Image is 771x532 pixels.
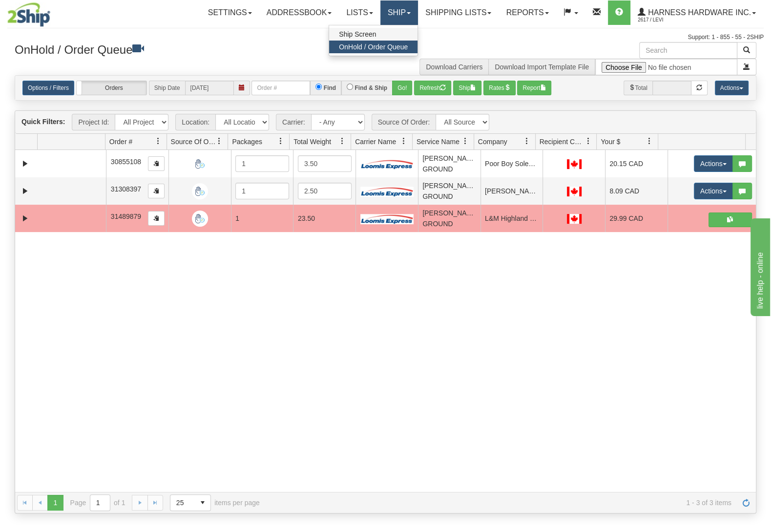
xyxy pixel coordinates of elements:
span: Ship Screen [339,30,376,38]
a: Settings [201,0,259,25]
img: Manual [192,211,208,227]
a: Ship [380,0,418,25]
button: Actions [694,155,733,172]
img: logo2617.jpg [7,2,50,27]
span: Page 1 [47,495,63,511]
td: [PERSON_NAME] GROUND [418,150,480,177]
span: Page of 1 [70,494,125,511]
span: Project Id: [72,114,115,130]
td: 20.15 CAD [605,150,667,177]
span: Recipient Country [540,137,584,147]
td: 29.99 CAD [605,205,667,232]
input: Import [595,59,737,75]
label: Find [324,84,336,92]
span: 31308397 [111,185,141,193]
span: 1 [235,214,239,222]
a: Shipping lists [418,0,499,25]
img: Loomis Express [360,186,414,196]
a: Service Name filter column settings [457,133,474,149]
span: Total Weight [293,137,331,147]
span: Order # [109,137,132,147]
span: Page sizes drop down [170,494,211,511]
button: Rates [483,81,515,95]
div: Support: 1 - 855 - 55 - 2SHIP [7,33,764,42]
a: Download Carriers [426,63,482,71]
img: CA [567,187,582,196]
a: Recipient Country filter column settings [580,133,596,149]
a: Total Weight filter column settings [334,133,351,149]
td: [PERSON_NAME] GROUND [418,177,480,205]
a: Order # filter column settings [150,133,167,149]
a: Options / Filters [22,81,74,95]
input: Order # [251,81,310,95]
button: Copy to clipboard [148,211,165,226]
span: items per page [170,494,260,511]
img: CA [567,214,582,224]
img: Loomis Express [360,159,414,169]
a: Carrier Name filter column settings [396,133,412,149]
div: grid toolbar [15,111,756,134]
label: Find & Ship [354,84,387,92]
td: 8.09 CAD [605,177,667,205]
td: [PERSON_NAME] [480,177,543,205]
label: Quick Filters: [21,117,65,127]
a: Expand [19,213,31,225]
span: Source Of Order: [372,114,436,130]
span: Ship Date [149,81,185,95]
a: Lists [339,0,380,25]
span: Carrier: [276,114,311,130]
a: Download Import Template File [495,63,589,71]
a: Packages filter column settings [272,133,289,149]
span: Total [624,81,652,95]
span: Your $ [601,137,620,147]
td: L&M Highland Outfitters [480,205,543,232]
span: Source Of Order [171,137,216,147]
span: Packages [232,137,262,147]
button: Actions [694,183,733,199]
span: 23.50 [298,214,315,222]
button: Copy to clipboard [148,184,165,198]
button: Go! [392,81,412,95]
span: OnHold / Order Queue [339,43,408,51]
button: Search [737,42,756,59]
a: OnHold / Order Queue [329,41,417,53]
a: Your $ filter column settings [641,133,658,149]
span: select [195,495,210,511]
a: Ship Screen [329,28,417,41]
span: Location: [175,114,215,130]
span: 25 [176,498,189,508]
button: Copy to clipboard [148,156,165,171]
img: Manual [192,183,208,199]
img: Loomis Express [360,213,414,224]
button: Shipping Documents [708,213,752,227]
span: Service Name [417,137,459,147]
div: live help - online [7,6,90,18]
input: Page 1 [90,495,110,511]
td: Poor Boy Soles Bespoke Shoe C [480,150,543,177]
a: Expand [19,158,31,170]
span: 30855108 [111,158,141,166]
a: Company filter column settings [519,133,535,149]
a: Addressbook [259,0,339,25]
button: Actions [715,81,749,95]
a: Reports [499,0,556,25]
a: Refresh [738,495,754,511]
a: Harness Hardware Inc. 2617 / Levi [630,0,763,25]
img: CA [567,159,582,169]
span: 2617 / Levi [638,15,711,25]
h3: OnHold / Order Queue [15,42,378,56]
span: 1 - 3 of 3 items [273,499,731,507]
span: Carrier Name [355,137,396,147]
a: Expand [19,185,31,197]
button: Report [517,81,551,95]
span: Company [478,137,507,147]
img: Manual [192,156,208,172]
span: 31489879 [111,213,141,220]
label: Orders [77,81,146,95]
td: [PERSON_NAME] GROUND [418,205,480,232]
button: Ship [453,81,481,95]
button: Refresh [414,81,451,95]
span: Harness Hardware Inc. [646,8,751,17]
a: Source Of Order filter column settings [211,133,228,149]
input: Search [639,42,737,59]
